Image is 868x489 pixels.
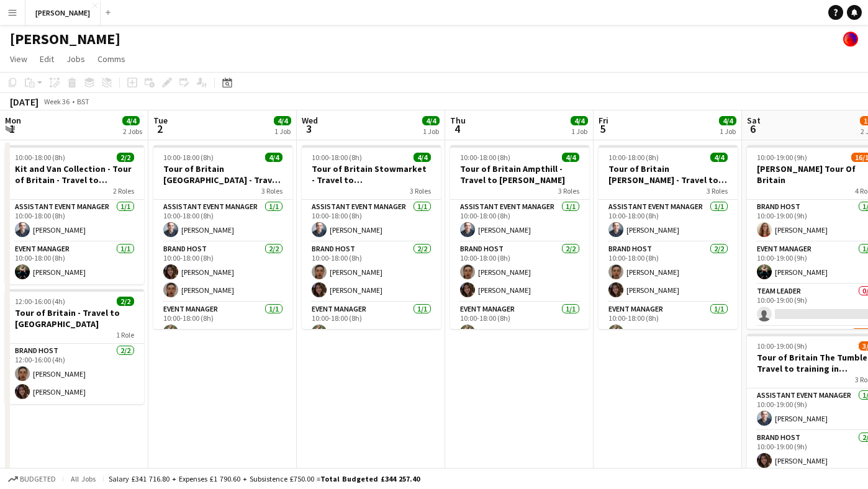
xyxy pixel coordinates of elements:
span: Total Budgeted £344 257.40 [320,474,420,483]
span: 1 Role [116,330,134,339]
h3: Tour of Britain - Travel to [GEOGRAPHIC_DATA] [5,307,144,330]
span: 10:00-18:00 (8h) [15,153,65,162]
h3: Tour of Britain Stowmarket - Travel to [GEOGRAPHIC_DATA] [302,163,441,186]
span: 12:00-16:00 (4h) [15,297,65,306]
app-card-role: Event Manager1/110:00-18:00 (8h)[PERSON_NAME] [450,302,589,344]
span: 2/2 [117,297,134,306]
span: 3 Roles [707,186,728,195]
app-card-role: Event Manager1/110:00-18:00 (8h)[PERSON_NAME] [5,242,144,284]
span: Tue [153,115,168,126]
app-card-role: Assistant Event Manager1/110:00-18:00 (8h)[PERSON_NAME] [5,200,144,242]
a: Edit [35,51,59,67]
span: 4/4 [265,153,283,162]
span: Edit [40,53,54,65]
span: 1 [3,122,21,136]
app-job-card: 10:00-18:00 (8h)4/4Tour of Britain [PERSON_NAME] - Travel to The Tumble/[GEOGRAPHIC_DATA]3 RolesA... [599,145,738,329]
span: 3 Roles [261,186,283,195]
span: 4/4 [414,153,431,162]
span: 10:00-19:00 (9h) [757,341,807,351]
app-card-role: Brand Host2/210:00-18:00 (8h)[PERSON_NAME][PERSON_NAME] [599,242,738,302]
app-card-role: Brand Host2/210:00-18:00 (8h)[PERSON_NAME][PERSON_NAME] [302,242,441,302]
span: 3 Roles [410,186,431,195]
app-job-card: 12:00-16:00 (4h)2/2Tour of Britain - Travel to [GEOGRAPHIC_DATA]1 RoleBrand Host2/212:00-16:00 (4... [5,289,144,404]
span: 2 [151,122,168,136]
span: 4/4 [710,153,728,162]
span: 4 [448,122,466,136]
a: Comms [93,51,130,67]
span: Wed [302,115,318,126]
app-job-card: 10:00-18:00 (8h)4/4Tour of Britain Ampthill - Travel to [PERSON_NAME]3 RolesAssistant Event Manag... [450,145,589,329]
app-card-role: Assistant Event Manager1/110:00-18:00 (8h)[PERSON_NAME] [450,200,589,242]
div: BST [77,97,89,106]
span: 5 [597,122,608,136]
span: 3 Roles [558,186,579,195]
span: Fri [599,115,608,126]
span: 6 [745,122,761,136]
span: 10:00-18:00 (8h) [460,153,510,162]
app-card-role: Event Manager1/110:00-18:00 (8h)[PERSON_NAME] [599,302,738,344]
app-card-role: Brand Host2/210:00-18:00 (8h)[PERSON_NAME][PERSON_NAME] [450,242,589,302]
app-user-avatar: Tobin James [843,32,858,47]
span: 4/4 [122,116,140,125]
span: Thu [450,115,466,126]
span: Sat [747,115,761,126]
h3: Tour of Britain Ampthill - Travel to [PERSON_NAME] [450,163,589,186]
span: 10:00-19:00 (9h) [757,153,807,162]
app-job-card: 10:00-18:00 (8h)2/2Kit and Van Collection - Tour of Britain - Travel to [GEOGRAPHIC_DATA]2 RolesA... [5,145,144,284]
app-card-role: Assistant Event Manager1/110:00-18:00 (8h)[PERSON_NAME] [153,200,292,242]
button: Budgeted [6,472,58,486]
button: [PERSON_NAME] [25,1,101,25]
div: 1 Job [571,127,587,136]
span: All jobs [68,474,98,483]
app-card-role: Brand Host2/210:00-18:00 (8h)[PERSON_NAME][PERSON_NAME] [153,242,292,302]
div: [DATE] [10,96,38,108]
span: Comms [97,53,125,65]
app-card-role: Event Manager1/110:00-18:00 (8h)[PERSON_NAME] [153,302,292,344]
a: View [5,51,32,67]
div: 1 Job [274,127,291,136]
span: 2/2 [117,153,134,162]
span: 10:00-18:00 (8h) [608,153,659,162]
span: 4/4 [571,116,588,125]
app-card-role: Assistant Event Manager1/110:00-18:00 (8h)[PERSON_NAME] [302,200,441,242]
span: 4/4 [274,116,291,125]
div: Salary £341 716.80 + Expenses £1 790.60 + Subsistence £750.00 = [109,474,420,483]
h3: Tour of Britain [GEOGRAPHIC_DATA] - Travel to [GEOGRAPHIC_DATA] [153,163,292,186]
span: Jobs [66,53,85,65]
span: 2 Roles [113,186,134,195]
span: Budgeted [20,475,56,483]
app-job-card: 10:00-18:00 (8h)4/4Tour of Britain Stowmarket - Travel to [GEOGRAPHIC_DATA]3 RolesAssistant Event... [302,145,441,329]
app-card-role: Brand Host2/212:00-16:00 (4h)[PERSON_NAME][PERSON_NAME] [5,344,144,404]
a: Jobs [61,51,90,67]
div: 1 Job [720,127,736,136]
span: 10:00-18:00 (8h) [312,153,362,162]
span: Week 36 [41,97,72,106]
span: View [10,53,27,65]
div: 2 Jobs [123,127,142,136]
span: Mon [5,115,21,126]
span: 4/4 [719,116,736,125]
h1: [PERSON_NAME] [10,30,120,48]
span: 4/4 [422,116,440,125]
span: 4/4 [562,153,579,162]
h3: Kit and Van Collection - Tour of Britain - Travel to [GEOGRAPHIC_DATA] [5,163,144,186]
app-card-role: Event Manager1/110:00-18:00 (8h)[PERSON_NAME] [302,302,441,344]
app-card-role: Assistant Event Manager1/110:00-18:00 (8h)[PERSON_NAME] [599,200,738,242]
app-job-card: 10:00-18:00 (8h)4/4Tour of Britain [GEOGRAPHIC_DATA] - Travel to [GEOGRAPHIC_DATA]3 RolesAssistan... [153,145,292,329]
h3: Tour of Britain [PERSON_NAME] - Travel to The Tumble/[GEOGRAPHIC_DATA] [599,163,738,186]
span: 10:00-18:00 (8h) [163,153,214,162]
div: 1 Job [423,127,439,136]
span: 3 [300,122,318,136]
